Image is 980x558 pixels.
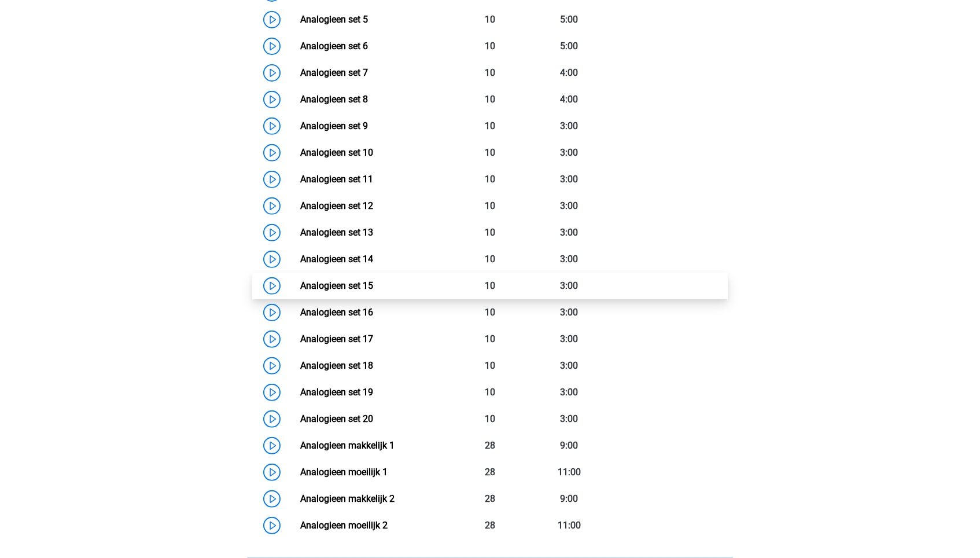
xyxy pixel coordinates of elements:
a: Analogieen set 13 [300,227,373,238]
a: Analogieen set 6 [300,41,368,52]
a: Analogieen set 20 [300,413,373,424]
a: Analogieen set 9 [300,120,368,131]
a: Analogieen set 11 [300,174,373,185]
a: Analogieen makkelijk 2 [300,493,395,504]
a: Analogieen set 10 [300,147,373,158]
a: Analogieen makkelijk 1 [300,440,395,451]
a: Analogieen set 15 [300,280,373,291]
a: Analogieen set 12 [300,200,373,211]
a: Analogieen set 8 [300,94,368,105]
a: Analogieen moeilijk 2 [300,520,388,531]
a: Analogieen moeilijk 1 [300,467,388,478]
a: Analogieen set 18 [300,360,373,371]
a: Analogieen set 16 [300,307,373,318]
a: Analogieen set 17 [300,333,373,344]
a: Analogieen set 19 [300,387,373,398]
a: Analogieen set 7 [300,67,368,78]
a: Analogieen set 14 [300,254,373,265]
a: Analogieen set 5 [300,14,368,25]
